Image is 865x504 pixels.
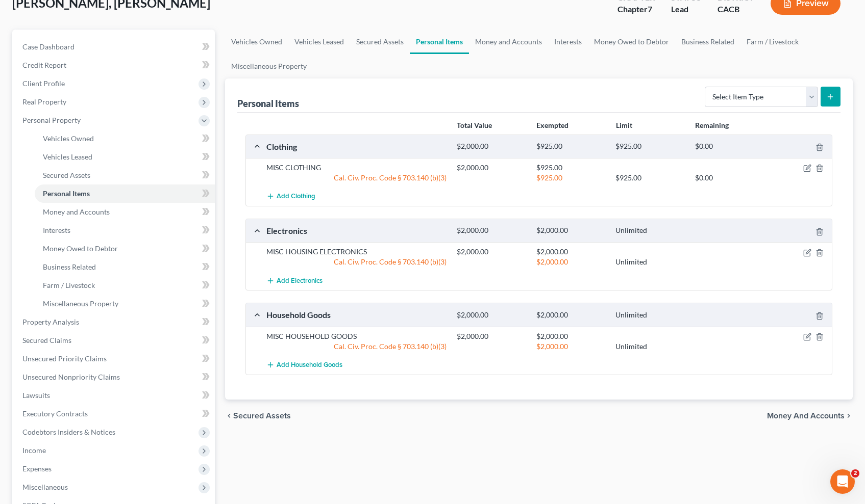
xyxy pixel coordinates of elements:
[43,189,90,198] span: Personal Items
[588,30,675,54] a: Money Owed to Debtor
[610,341,690,352] div: Unlimited
[261,225,452,236] div: Electronics
[22,79,65,88] span: Client Profile
[22,464,52,473] span: Expenses
[14,368,215,386] a: Unsecured Nonpriority Claims
[610,226,690,235] div: Unlimited
[740,30,805,54] a: Farm / Livestock
[225,412,291,420] button: chevron_left Secured Assets
[225,412,233,420] i: chevron_left
[43,226,70,234] span: Interests
[14,331,215,350] a: Secured Claims
[22,336,71,344] span: Secured Claims
[261,173,452,183] div: Cal. Civ. Proc. Code § 703.140 (b)(3)
[548,30,588,54] a: Interests
[531,163,611,173] div: $925.00
[851,469,859,478] span: 2
[14,38,215,56] a: Case Dashboard
[225,30,288,54] a: Vehicles Owned
[531,173,611,183] div: $925.00
[845,412,853,420] i: chevron_right
[35,258,215,276] a: Business Related
[277,193,315,201] span: Add Clothing
[43,152,92,161] span: Vehicles Leased
[22,483,68,491] span: Miscellaneous
[22,428,115,436] span: Codebtors Insiders & Notices
[261,247,452,257] div: MISC HOUSING ELECTRONICS
[43,207,110,216] span: Money and Accounts
[531,331,611,341] div: $2,000.00
[43,281,95,289] span: Farm / Livestock
[690,173,770,183] div: $0.00
[610,142,690,151] div: $925.00
[410,30,469,54] a: Personal Items
[35,276,215,295] a: Farm / Livestock
[277,361,342,369] span: Add Household Goods
[35,203,215,221] a: Money and Accounts
[14,56,215,74] a: Credit Report
[22,446,46,455] span: Income
[531,257,611,267] div: $2,000.00
[237,97,299,110] div: Personal Items
[266,356,342,375] button: Add Household Goods
[767,412,853,420] button: Money and Accounts chevron_right
[22,317,79,326] span: Property Analysis
[536,121,569,129] strong: Exempted
[22,373,120,381] span: Unsecured Nonpriority Claims
[43,262,96,271] span: Business Related
[690,142,770,151] div: $0.00
[35,240,215,258] a: Money Owed to Debtor
[648,4,652,14] span: 7
[531,226,611,235] div: $2,000.00
[617,4,655,15] div: Chapter
[610,173,690,183] div: $925.00
[610,257,690,267] div: Unlimited
[718,4,754,15] div: CACB
[452,163,531,173] div: $2,000.00
[452,310,531,320] div: $2,000.00
[830,469,855,494] iframe: Intercom live chat
[452,142,531,151] div: $2,000.00
[531,142,611,151] div: $925.00
[531,341,611,352] div: $2,000.00
[14,405,215,423] a: Executory Contracts
[35,184,215,203] a: Personal Items
[14,386,215,405] a: Lawsuits
[22,61,66,69] span: Credit Report
[616,121,632,129] strong: Limit
[767,412,845,420] span: Money and Accounts
[266,187,315,206] button: Add Clothing
[261,163,452,173] div: MISC CLOTHING
[22,42,75,51] span: Case Dashboard
[675,30,740,54] a: Business Related
[261,341,452,352] div: Cal. Civ. Proc. Code § 703.140 (b)(3)
[22,116,81,124] span: Personal Property
[531,310,611,320] div: $2,000.00
[452,331,531,341] div: $2,000.00
[261,141,452,152] div: Clothing
[469,30,548,54] a: Money and Accounts
[14,350,215,368] a: Unsecured Priority Claims
[43,299,118,308] span: Miscellaneous Property
[22,391,50,400] span: Lawsuits
[261,331,452,341] div: MISC HOUSEHOLD GOODS
[43,244,118,253] span: Money Owed to Debtor
[288,30,350,54] a: Vehicles Leased
[22,97,66,106] span: Real Property
[457,121,492,129] strong: Total Value
[671,4,701,15] div: Lead
[43,134,94,143] span: Vehicles Owned
[452,226,531,235] div: $2,000.00
[610,310,690,320] div: Unlimited
[35,148,215,166] a: Vehicles Leased
[22,409,88,418] span: Executory Contracts
[277,277,323,285] span: Add Electronics
[261,257,452,267] div: Cal. Civ. Proc. Code § 703.140 (b)(3)
[233,412,291,420] span: Secured Assets
[225,54,313,78] a: Miscellaneous Property
[531,247,611,257] div: $2,000.00
[35,166,215,184] a: Secured Assets
[695,121,729,129] strong: Remaining
[350,30,410,54] a: Secured Assets
[22,354,107,363] span: Unsecured Priority Claims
